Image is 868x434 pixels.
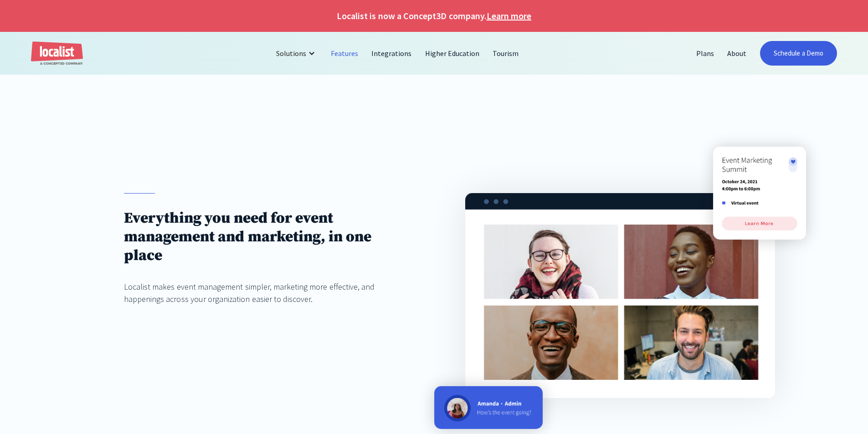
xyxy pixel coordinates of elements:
[324,42,365,64] a: Features
[419,42,487,64] a: Higher Education
[365,42,418,64] a: Integrations
[486,42,525,64] a: Tourism
[690,42,721,64] a: Plans
[760,41,837,66] a: Schedule a Demo
[721,42,753,64] a: About
[31,41,83,66] a: home
[269,42,324,64] div: Solutions
[124,281,403,305] div: Localist makes event management simpler, marketing more effective, and happenings across your org...
[487,9,531,23] a: Learn more
[276,48,306,59] div: Solutions
[124,209,403,265] h1: Everything you need for event management and marketing, in one place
